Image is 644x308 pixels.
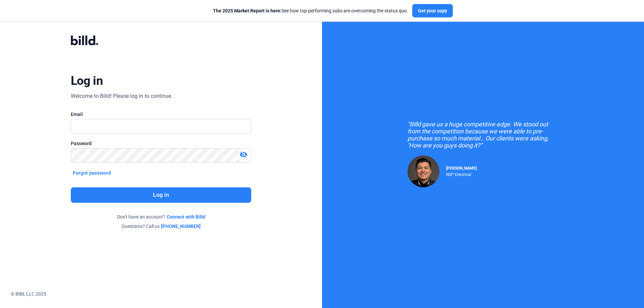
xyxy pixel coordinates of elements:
a: [PHONE_NUMBER] [161,223,201,230]
div: Email [71,111,251,118]
a: Connect with Billd [167,213,205,220]
div: Questions? Call us [71,223,251,230]
div: See how top-performing subs are overcoming the status quo. [213,7,408,14]
div: Don't have an account? [71,213,251,220]
div: RDP Electrical [446,171,477,177]
mat-icon: visibility_off [239,150,248,159]
img: Raul Pacheco [408,156,439,187]
button: Forgot password [71,169,113,177]
button: Get your copy [412,4,453,17]
button: Log in [71,187,251,203]
div: Password [71,140,251,147]
div: Welcome to Billd! Please log in to continue. [71,92,172,100]
div: Log in [71,73,103,88]
div: "Billd gave us a huge competitive edge. We stood out from the competition because we were able to... [408,121,558,149]
span: [PERSON_NAME] [446,166,477,171]
span: The 2025 Market Report is here: [213,8,281,13]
